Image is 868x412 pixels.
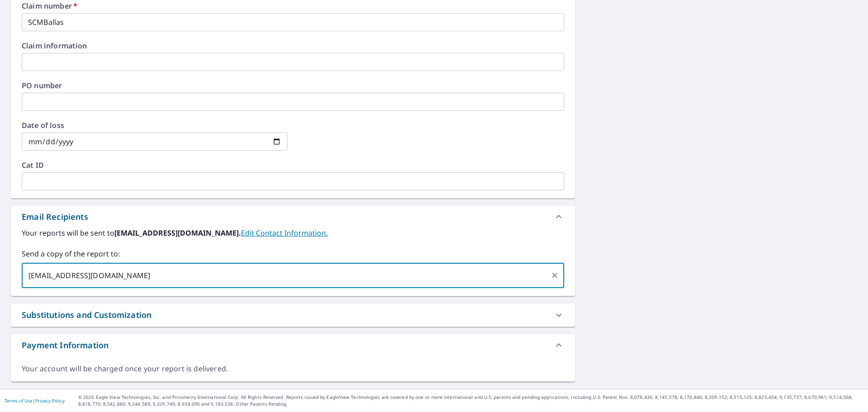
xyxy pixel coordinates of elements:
[11,206,575,227] div: Email Recipients
[22,211,88,223] div: Email Recipients
[22,161,564,169] label: Cat ID
[241,228,328,238] a: EditContactInfo
[11,303,575,327] div: Substitutions and Customization
[22,42,564,49] label: Claim information
[5,398,33,404] a: Terms of Use
[22,227,564,238] label: Your reports will be sent to
[22,364,564,374] div: Your account will be charged once your report is delivered.
[548,269,561,282] button: Clear
[22,2,564,9] label: Claim number
[35,398,65,404] a: Privacy Policy
[22,339,108,351] div: Payment Information
[22,122,288,129] label: Date of loss
[11,334,575,356] div: Payment Information
[22,309,151,321] div: Substitutions and Customization
[5,398,65,403] p: |
[114,228,241,238] b: [EMAIL_ADDRESS][DOMAIN_NAME].
[22,248,564,259] label: Send a copy of the report to:
[78,394,863,407] p: © 2025 Eagle View Technologies, Inc. and Pictometry International Corp. All Rights Reserved. Repo...
[22,82,564,89] label: PO number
